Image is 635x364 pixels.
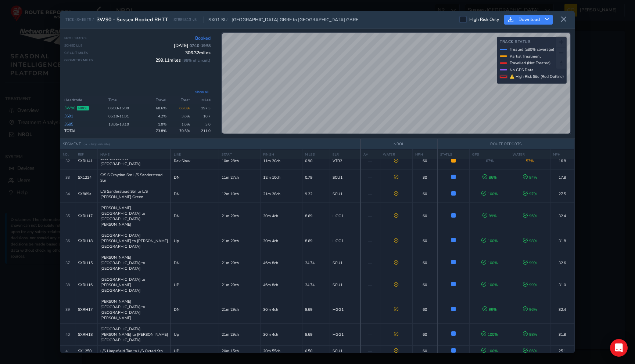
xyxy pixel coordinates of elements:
th: FINISH [261,149,302,159]
td: 3.0 [192,120,211,128]
td: 1.0% [169,120,192,128]
div: Open Intercom Messenger [610,339,628,357]
span: — [368,158,372,164]
th: NAME [97,149,171,159]
td: VTB2 [330,153,360,169]
span: 67 % [486,158,494,164]
td: 4.2 % [145,112,169,120]
td: 12m 10ch [261,169,302,186]
td: 30m 4ch [261,323,302,345]
td: 8.69 [302,296,330,323]
th: Travel [145,96,169,104]
span: — [368,307,372,312]
span: 86 % [482,175,497,180]
span: [PERSON_NAME][GEOGRAPHIC_DATA] to [GEOGRAPHIC_DATA][PERSON_NAME] [100,205,168,227]
h4: Track Status [500,40,564,44]
td: 10m 28ch [219,153,261,169]
td: 1.0 % [145,120,169,128]
td: 60 [412,252,437,274]
span: East Croydon to [GEOGRAPHIC_DATA] [100,156,168,167]
th: WATER [380,149,412,159]
span: [DATE] [174,43,211,48]
th: MPH [412,149,437,159]
span: 100 % [481,238,498,244]
td: 21m 29ch [219,296,261,323]
span: 97 % [523,191,537,197]
td: HGG1 [330,296,360,323]
td: 60 [412,230,437,252]
td: 60 [412,323,437,345]
th: Headcode [64,96,106,104]
td: 46m 8ch [261,274,302,296]
span: 100 % [481,260,498,266]
th: GPS [470,149,510,159]
td: 21m 28ch [261,186,302,202]
span: 100 % [481,282,498,288]
span: 98 % [523,332,537,337]
span: 100 % [481,191,498,197]
td: 30 [412,169,437,186]
span: 07:10 - 19:58 [190,43,211,48]
td: 32.4 [550,296,574,323]
span: 98 % [523,238,537,244]
span: Treated (≥80% coverage) [510,47,554,52]
span: 96 % [523,213,537,219]
td: 60 [412,186,437,202]
th: SEGMENT [60,139,360,150]
span: — [368,238,372,244]
span: No GPS Data [510,67,534,73]
td: 8.69 [302,323,330,345]
td: 16.8 [550,153,574,169]
span: L/S Sanderstead Stn to L/S [PERSON_NAME] Green [100,189,168,200]
td: HGG1 [330,230,360,252]
th: Time [106,96,145,104]
td: DN [171,202,219,230]
span: — [368,260,372,266]
td: Rev Slow [171,153,219,169]
th: LINE [171,149,219,159]
td: 24.74 [302,252,330,274]
th: WATER [510,149,550,159]
td: 73.8 % [145,126,169,134]
th: MPH [550,149,574,159]
span: — [368,282,372,288]
td: 21m 29ch [219,252,261,274]
span: 84 % [523,175,537,180]
td: 30m 4ch [261,296,302,323]
td: HGG1 [330,202,360,230]
span: [GEOGRAPHIC_DATA] to [PERSON_NAME][GEOGRAPHIC_DATA] [100,277,168,293]
th: Treat [169,96,192,104]
td: 17.8 [550,169,574,186]
span: 57 % [526,158,534,164]
td: 27.5 [550,186,574,202]
span: 100 % [481,332,498,337]
td: SCU1 [330,252,360,274]
td: 31.8 [550,323,574,345]
span: Booked [195,35,211,41]
td: Up [171,323,219,345]
th: ROUTE REPORTS [437,139,575,150]
th: AM [360,149,380,159]
td: 11m 20ch [261,153,302,169]
td: 60 [412,274,437,296]
td: SCU1 [330,169,360,186]
td: 9.22 [302,186,330,202]
td: 31.8 [550,230,574,252]
span: 99 % [523,282,537,288]
td: 13:05 - 13:10 [106,120,145,128]
td: 60 [412,202,437,230]
td: SCU1 [330,274,360,296]
td: 30m 4ch [261,202,302,230]
td: 11m 27ch [219,169,261,186]
td: 05:10 - 11:01 [106,112,145,120]
td: 24.74 [302,274,330,296]
td: TOTAL [64,126,106,134]
td: 211.0 [192,126,211,134]
td: 68.6 % [145,104,169,112]
td: UP [171,274,219,296]
th: Miles [192,96,211,104]
td: 60 [412,153,437,169]
canvas: Map [222,33,570,134]
td: 21m 29ch [219,323,261,345]
span: Travelled (Not Treated) [510,60,550,66]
